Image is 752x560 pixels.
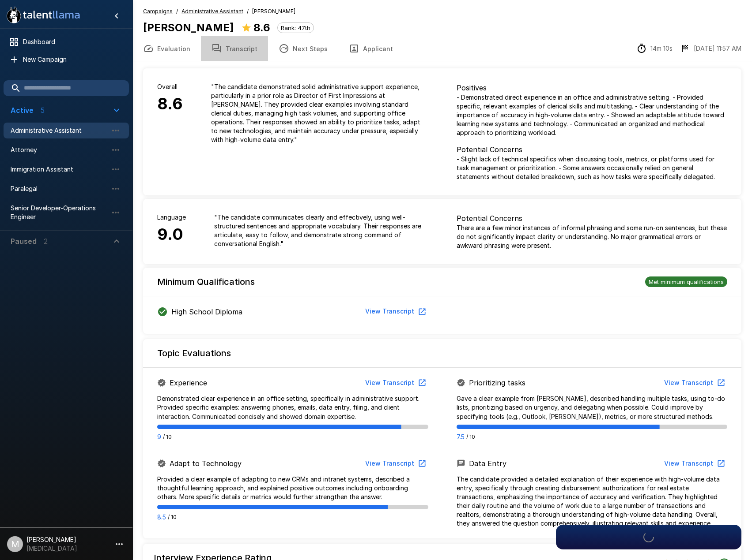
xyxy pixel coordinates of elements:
[201,36,268,61] button: Transcript
[170,458,242,469] p: Adapt to Technology
[157,213,186,222] p: Language
[157,433,161,441] p: 9
[170,377,207,388] p: Experience
[157,275,255,289] h6: Minimum Qualifications
[650,44,673,53] p: 14m 10s
[457,82,728,93] p: Positives
[661,375,727,391] button: View Transcript
[362,303,428,320] button: View Transcript
[694,44,741,53] p: [DATE] 11:57 AM
[214,213,428,248] p: " The candidate communicates clearly and effectively, using well-structured sentences and appropr...
[132,36,201,61] button: Evaluation
[253,21,270,34] b: 8.6
[457,475,728,528] p: The candidate provided a detailed explanation of their experience with high-volume data entry, sp...
[362,455,428,472] button: View Transcript
[457,93,728,137] p: - Demonstrated direct experience in an office and administrative setting. - Provided specific, re...
[176,7,178,16] span: /
[469,458,506,469] p: Data Entry
[211,82,428,144] p: " The candidate demonstrated solid administrative support experience, particularly in a prior rol...
[143,8,173,15] u: Campaigns
[466,433,475,441] span: / 10
[171,306,242,317] p: High School Diploma
[157,346,231,360] h6: Topic Evaluations
[157,91,183,117] h6: 8.6
[143,21,234,34] b: [PERSON_NAME]
[457,155,728,181] p: - Slight lack of technical specifics when discussing tools, metrics, or platforms used for task m...
[338,36,404,61] button: Applicant
[157,513,166,522] p: 8.5
[181,8,243,15] u: Administrative Assistant
[278,24,314,31] span: Rank: 47th
[636,43,673,54] div: The time between starting and completing the interview
[457,144,728,155] p: Potential Concerns
[252,7,295,16] span: [PERSON_NAME]
[247,7,249,16] span: /
[268,36,338,61] button: Next Steps
[157,475,428,501] p: Provided a clear example of adapting to new CRMs and intranet systems, described a thoughtful lea...
[661,455,727,472] button: View Transcript
[362,375,428,391] button: View Transcript
[457,433,465,441] p: 7.5
[457,213,728,224] p: Potential Concerns
[157,394,428,421] p: Demonstrated clear experience in an office setting, specifically in administrative support. Provi...
[457,224,728,250] p: There are a few minor instances of informal phrasing and some run-on sentences, but these do not ...
[168,513,177,522] span: / 10
[157,222,186,247] h6: 9.0
[469,377,525,388] p: Prioritizing tasks
[680,43,741,54] div: The date and time when the interview was completed
[457,394,728,421] p: Gave a clear example from [PERSON_NAME], described handling multiple tasks, using to-do lists, pr...
[157,82,183,91] p: Overall
[645,278,727,285] span: Met minimum qualifications
[163,433,172,441] span: / 10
